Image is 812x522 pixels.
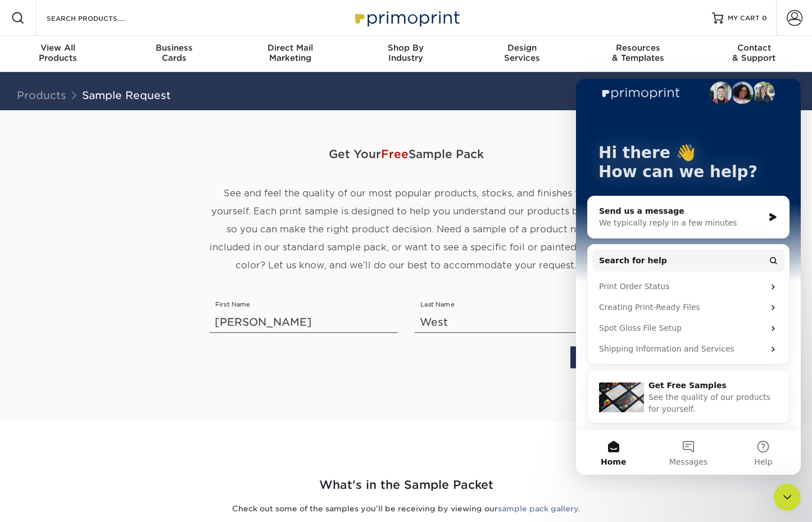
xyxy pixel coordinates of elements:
span: Design [464,43,580,53]
span: Business [116,43,232,53]
a: NEXT [570,346,603,368]
div: Marketing [232,43,348,63]
img: Primoprint [350,6,462,30]
a: DesignServices [464,36,580,72]
span: 0 [762,14,767,22]
a: sample pack gallery [498,504,578,513]
iframe: Google Customer Reviews [3,488,96,518]
div: & Templates [580,43,696,63]
a: Sample Request [82,89,171,101]
a: Shop ByIndustry [348,36,464,72]
span: Free [381,147,409,161]
span: Direct Mail [232,43,348,53]
iframe: Intercom live chat [576,79,801,475]
span: MY CART [728,13,760,23]
p: Check out some of the samples you’ll be receiving by viewing our . [78,503,735,514]
span: See and feel the quality of our most popular products, stocks, and finishes for yourself. Each pr... [210,188,603,271]
span: Resources [580,43,696,53]
span: Contact [696,43,812,53]
input: SEARCH PRODUCTS..... [46,11,155,25]
h2: What's in the Sample Packet [78,476,735,494]
a: BusinessCards [116,36,232,72]
div: & Support [696,43,812,63]
a: Contact& Support [696,36,812,72]
a: Products [17,89,66,101]
div: Cards [116,43,232,63]
a: Resources& Templates [580,36,696,72]
iframe: Intercom live chat [774,484,801,511]
span: Shop By [348,43,464,53]
span: Get Your Sample Pack [210,137,603,171]
div: Services [464,43,580,63]
div: Industry [348,43,464,63]
a: Direct MailMarketing [232,36,348,72]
